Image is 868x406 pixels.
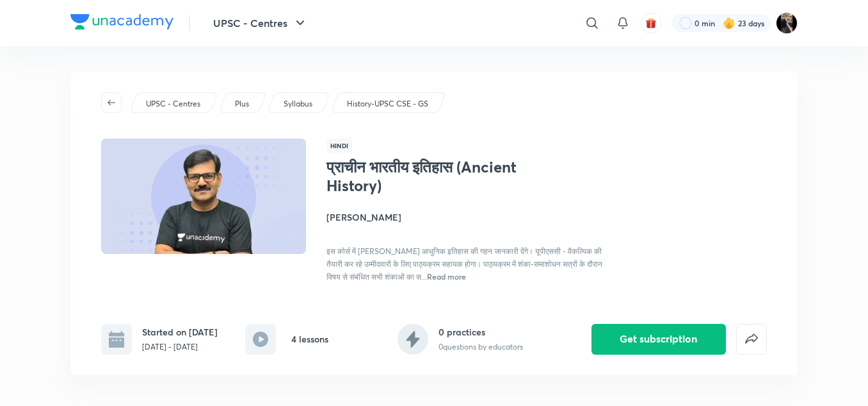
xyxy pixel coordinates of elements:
[326,246,602,282] span: इस कोर्स में [PERSON_NAME] आधुनिक इतिहास की गहन जानकारी देंगे। यूपीएससी - वैकल्पिक की तैयारी कर र...
[326,139,352,153] span: Hindi
[427,271,466,282] span: Read more
[70,14,173,30] img: Company Logo
[146,98,200,110] p: UPSC - Centres
[776,12,798,34] img: amit tripathi
[142,341,218,353] p: [DATE] - [DATE]
[284,98,312,110] p: Syllabus
[205,10,316,36] button: UPSC - Centres
[326,158,536,195] h1: प्राचीन भारतीय इतिहास (Ancient History)
[326,210,613,224] h4: [PERSON_NAME]
[142,325,218,339] h6: Started on [DATE]
[591,324,726,355] button: Get subscription
[233,98,252,110] a: Plus
[235,98,249,110] p: Plus
[736,324,767,355] button: false
[144,98,203,110] a: UPSC - Centres
[347,98,428,110] p: History-UPSC CSE - GS
[641,13,661,33] button: avatar
[723,17,735,30] img: streak
[70,14,173,33] a: Company Logo
[291,332,328,346] h6: 4 lessons
[282,98,315,110] a: Syllabus
[345,98,431,110] a: History-UPSC CSE - GS
[99,137,308,255] img: Thumbnail
[438,341,523,353] p: 0 questions by educators
[645,17,657,29] img: avatar
[438,325,523,339] h6: 0 practices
